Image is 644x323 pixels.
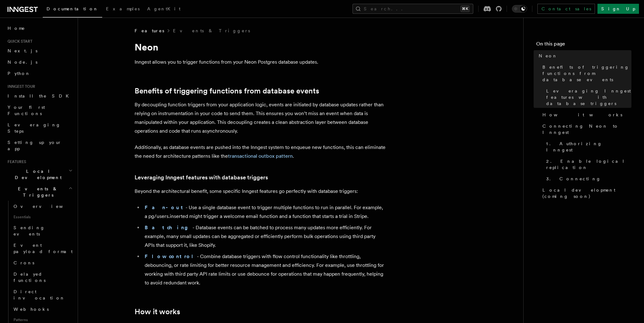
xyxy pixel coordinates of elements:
[11,286,74,304] a: Direct invocation
[14,243,73,254] span: Event payload format
[540,61,631,85] a: Benefits of triggering functions from database events
[228,153,293,159] a: transactional outbox pattern
[8,93,73,98] span: Install the SDK
[5,39,32,44] span: Quick start
[8,140,62,151] span: Setting up your app
[540,120,631,138] a: Connecting Neon to Inngest
[5,56,74,68] a: Node.js
[544,156,631,173] a: 2. Enable logical replication
[546,158,631,171] span: 2. Enable logical replication
[544,138,631,156] a: 1. Authorizing Inngest
[512,5,527,13] button: Toggle dark mode
[135,100,386,135] p: By decoupling function triggers from your application logic, events are initiated by database upd...
[135,87,319,95] a: Benefits of triggering functions from database events
[14,307,49,312] span: Webhooks
[8,122,61,134] span: Leveraging Steps
[8,25,25,31] span: Home
[11,304,74,315] a: Webhooks
[597,4,639,14] a: Sign Up
[544,85,631,109] a: Leveraging Inngest features with database triggers
[43,2,102,18] a: Documentation
[461,6,469,12] kbd: ⌘K
[143,252,386,287] li: - Combine database triggers with flow control functionality like throttling, debouncing, or rate ...
[546,176,601,182] span: 3. Connecting
[135,58,386,66] p: Inngest allows you to trigger functions from your Neon Postgres database updates.
[147,6,180,11] span: AgentKit
[5,137,74,154] a: Setting up your app
[145,225,192,230] a: Batching
[14,225,45,236] span: Sending events
[5,168,69,181] span: Local Development
[5,23,74,34] a: Home
[173,28,250,34] a: Events & Triggers
[8,71,31,76] span: Python
[5,166,74,183] button: Local Development
[542,123,631,135] span: Connecting Neon to Inngest
[102,2,143,17] a: Examples
[536,50,631,61] a: Neon
[540,184,631,202] a: Local development (coming soon)
[542,112,622,118] span: How it works
[537,4,595,14] a: Contact sales
[5,90,74,102] a: Install the SDK
[353,4,473,14] button: Search...⌘K
[135,187,386,196] p: Beyond the architectural benefit, some specific Inngest features go perfectly with database trigg...
[544,173,631,184] a: 3. Connecting
[5,119,74,137] a: Leveraging Steps
[5,68,74,79] a: Python
[135,28,164,34] span: Features
[8,105,45,116] span: Your first Functions
[135,143,386,161] p: Additionally, as database events are pushed into the Inngest system to enqueue new functions, thi...
[542,187,631,199] span: Local development (coming soon)
[5,102,74,119] a: Your first Functions
[8,48,37,53] span: Next.js
[145,204,186,210] a: Fan-out
[106,6,140,11] span: Examples
[11,201,74,212] a: Overview
[11,240,74,257] a: Event payload format
[5,159,26,164] span: Features
[14,272,46,283] span: Delayed functions
[14,260,34,265] span: Crons
[546,88,631,107] span: Leveraging Inngest features with database triggers
[14,289,65,300] span: Direct invocation
[536,40,631,50] h4: On this page
[47,6,98,11] span: Documentation
[11,212,74,222] span: Essentials
[5,45,74,56] a: Next.js
[11,268,74,286] a: Delayed functions
[135,41,386,53] h1: Neon
[143,203,386,221] li: - Use a single database event to trigger multiple functions to run in parallel. For example, a pg...
[540,109,631,120] a: How it works
[11,257,74,268] a: Crons
[5,183,74,201] button: Events & Triggers
[539,53,558,59] span: Neon
[135,173,268,182] a: Leveraging Inngest features with database triggers
[5,84,35,89] span: Inngest tour
[11,222,74,240] a: Sending events
[135,307,180,316] a: How it works
[5,186,69,198] span: Events & Triggers
[546,140,631,153] span: 1. Authorizing Inngest
[542,64,631,83] span: Benefits of triggering functions from database events
[143,2,184,17] a: AgentKit
[8,60,37,65] span: Node.js
[14,204,78,209] span: Overview
[143,223,386,250] li: - Database events can be batched to process many updates more efficiently. For example, many smal...
[145,253,197,259] a: Flow control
